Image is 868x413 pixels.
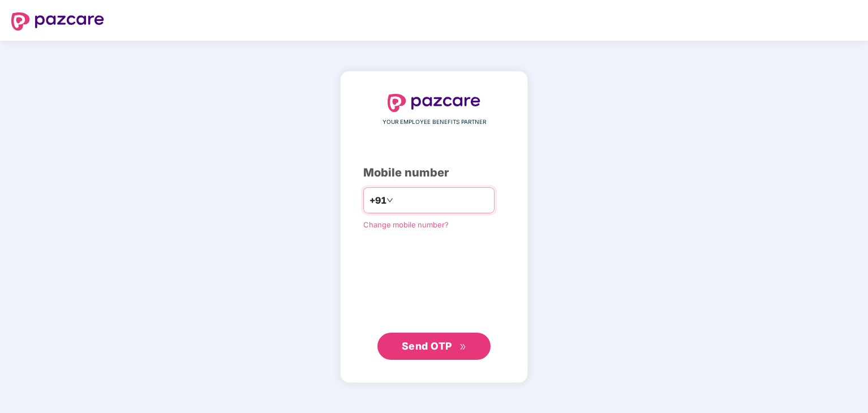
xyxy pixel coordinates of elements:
[11,12,104,31] img: logo
[386,197,393,204] span: down
[377,333,491,360] button: Send OTPdouble-right
[459,343,467,351] span: double-right
[363,164,505,182] div: Mobile number
[388,94,480,112] img: logo
[383,118,486,127] span: YOUR EMPLOYEE BENEFITS PARTNER
[363,220,449,229] a: Change mobile number?
[402,340,452,352] span: Send OTP
[369,193,386,208] span: +91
